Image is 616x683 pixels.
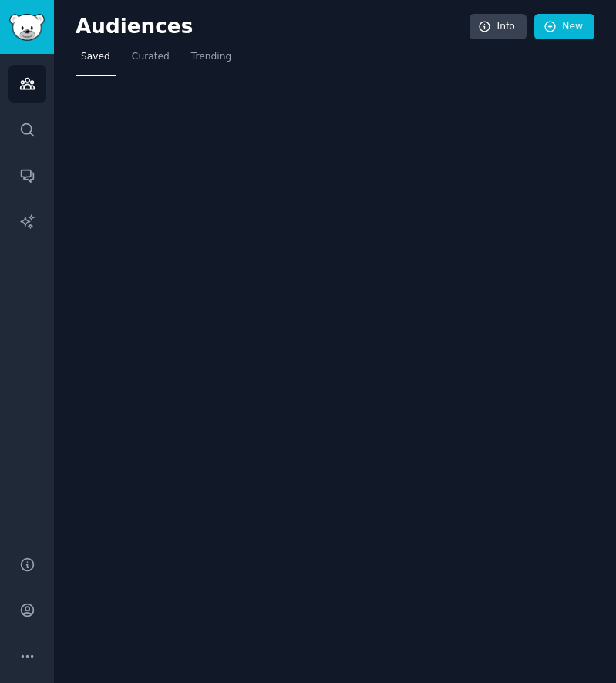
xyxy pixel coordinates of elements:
h2: Audiences [76,15,470,39]
span: Trending [191,50,231,64]
img: GummySearch logo [9,14,45,41]
a: Saved [76,45,116,76]
a: New [534,14,594,40]
a: Curated [126,45,175,76]
a: Info [470,14,527,40]
span: Curated [132,50,170,64]
a: Trending [186,45,237,76]
span: Saved [81,50,110,64]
